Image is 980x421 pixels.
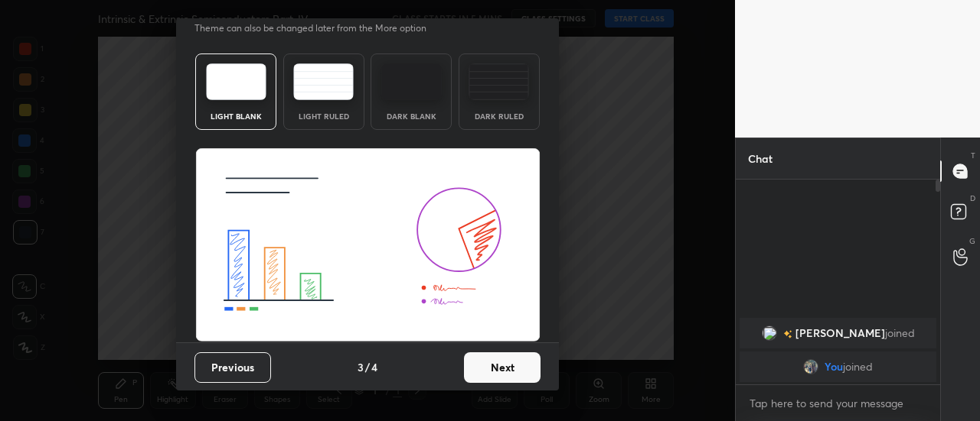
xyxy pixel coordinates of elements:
span: joined [885,327,915,339]
img: no-rating-badge.077c3623.svg [783,330,792,338]
h4: 3 [358,359,364,375]
img: lightThemeBanner.fbc32fad.svg [195,148,541,342]
h4: / [365,359,370,375]
button: Next [464,352,541,383]
p: Theme can also be changed later from the More option [194,21,443,35]
span: You [825,361,843,373]
div: Light Blank [205,112,266,120]
p: G [969,235,975,247]
div: Dark Blank [381,112,442,120]
img: lightTheme.e5ed3b09.svg [206,63,266,100]
img: darkRuledTheme.de295e13.svg [469,63,529,100]
div: grid [736,315,940,385]
div: Dark Ruled [469,112,530,120]
p: D [970,193,975,204]
img: lightRuledTheme.5fabf969.svg [293,63,354,100]
h4: 4 [371,359,377,375]
img: 59c563b3a5664198889a11c766107c6f.jpg [803,359,818,374]
img: 3 [762,325,777,341]
span: joined [843,361,873,373]
img: darkTheme.f0cc69e5.svg [381,63,442,100]
p: T [971,150,975,161]
p: Chat [736,138,785,179]
div: Light Ruled [293,112,354,120]
span: [PERSON_NAME] [795,327,885,339]
button: Previous [194,352,271,383]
